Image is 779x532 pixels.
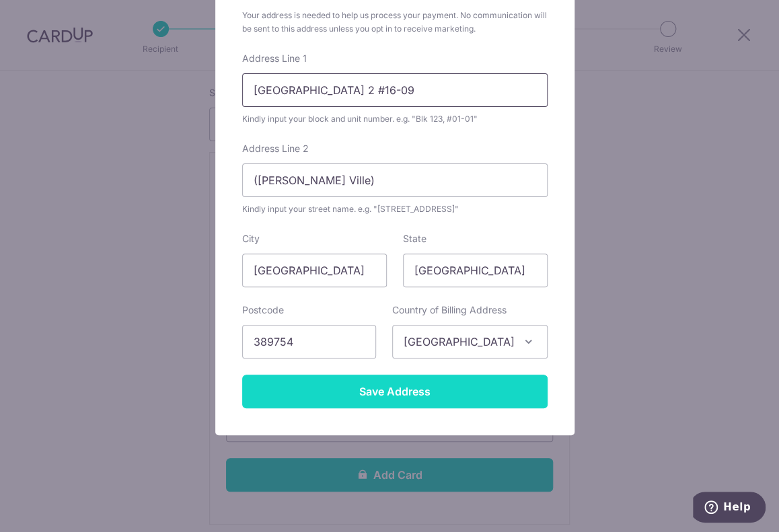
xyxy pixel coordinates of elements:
[392,325,548,358] span: Singapore
[242,112,548,126] div: Kindly input your block and unit number. e.g. "Blk 123, #01-01"
[242,202,548,216] div: Kindly input your street name. e.g. "[STREET_ADDRESS]"
[393,326,547,358] span: Singapore
[693,492,766,525] iframe: Opens a widget where you can find more information
[242,232,260,245] label: City
[403,232,426,245] label: State
[242,375,548,408] input: Save Address
[242,303,284,317] label: Postcode
[392,303,507,317] label: Country of Billing Address
[242,142,309,155] label: Address Line 2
